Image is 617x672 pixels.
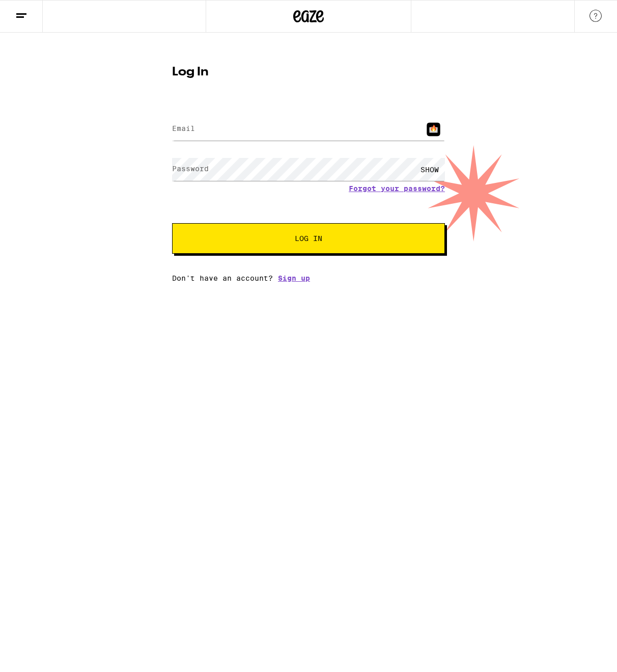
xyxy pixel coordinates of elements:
[172,124,195,132] label: Email
[172,274,445,282] div: Don't have an account?
[278,274,310,282] a: Sign up
[172,223,445,254] button: Log In
[349,184,445,193] a: Forgot your password?
[295,235,322,242] span: Log In
[172,66,445,78] h1: Log In
[414,158,445,181] div: SHOW
[172,118,445,141] input: Email
[172,165,209,173] label: Password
